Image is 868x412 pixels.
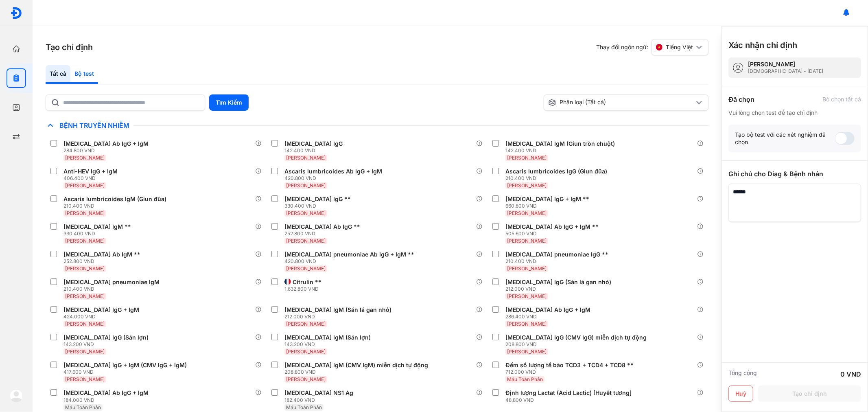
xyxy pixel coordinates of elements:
[286,238,326,244] span: [PERSON_NAME]
[505,362,634,369] div: Đếm số lượng tế bào TCD3 + TCD4 + TCD8 **
[507,238,547,244] span: [PERSON_NAME]
[63,389,149,397] div: [MEDICAL_DATA] Ab IgG + IgM
[284,362,428,369] div: [MEDICAL_DATA] IgM (CMV IgM) miễn dịch tự động
[284,203,354,209] div: 330.400 VND
[507,376,543,382] span: Máu Toàn Phần
[286,182,326,188] span: [PERSON_NAME]
[548,99,694,107] div: Phân loại (Tất cả)
[505,195,589,203] div: [MEDICAL_DATA] IgG + IgM **
[63,140,149,147] div: [MEDICAL_DATA] Ab IgG + IgM
[63,175,121,182] div: 406.400 VND
[284,341,374,348] div: 143.200 VND
[63,230,134,237] div: 330.400 VND
[63,195,166,203] div: Ascaris lumbricoides IgM (Giun đũa)
[728,39,797,51] h3: Xác nhận chỉ định
[507,348,547,355] span: [PERSON_NAME]
[284,251,414,258] div: [MEDICAL_DATA] pneumoniae Ab IgG + IgM **
[65,293,105,299] span: [PERSON_NAME]
[748,61,823,68] div: [PERSON_NAME]
[284,397,356,403] div: 182.400 VND
[284,306,391,313] div: [MEDICAL_DATA] IgM (Sán lá gan nhỏ)
[505,389,632,397] div: Định lượng Lactat (Acid Lactic) [Huyết tương]
[505,258,612,265] div: 210.400 VND
[209,94,249,111] button: Tìm Kiếm
[63,362,187,369] div: [MEDICAL_DATA] IgG + IgM (CMV IgG + IgM)
[65,155,105,161] span: [PERSON_NAME]
[505,397,635,403] div: 48.800 VND
[735,131,835,146] div: Tạo bộ test với các xét nghiệm đã chọn
[286,210,326,216] span: [PERSON_NAME]
[505,203,593,209] div: 660.800 VND
[666,44,693,51] span: Tiếng Việt
[46,42,93,53] h3: Tạo chỉ định
[507,321,547,327] span: [PERSON_NAME]
[286,265,326,272] span: [PERSON_NAME]
[284,369,431,375] div: 208.800 VND
[505,341,650,348] div: 208.800 VND
[822,96,861,103] div: Bỏ chọn tất cả
[505,334,647,341] div: [MEDICAL_DATA] IgG (CMV IgG) miễn dịch tự động
[284,286,325,292] div: 1.632.800 VND
[284,313,395,320] div: 212.000 VND
[63,306,139,313] div: [MEDICAL_DATA] IgG + IgM
[284,140,343,147] div: [MEDICAL_DATA] IgG
[65,210,105,216] span: [PERSON_NAME]
[505,147,618,154] div: 142.400 VND
[63,168,118,175] div: Anti-HEV IgG + IgM
[284,258,418,265] div: 420.800 VND
[284,334,371,341] div: [MEDICAL_DATA] IgM (Sán lợn)
[505,140,615,147] div: [MEDICAL_DATA] IgM (Giun tròn chuột)
[65,238,105,244] span: [PERSON_NAME]
[55,121,133,129] span: Bệnh Truyền Nhiễm
[284,168,382,175] div: Ascaris lumbricoides Ab IgG + IgM
[10,7,22,19] img: logo
[65,321,105,327] span: [PERSON_NAME]
[505,168,607,175] div: Ascaris lumbricoides IgG (Giun đũa)
[63,223,131,230] div: [MEDICAL_DATA] IgM **
[505,251,608,258] div: [MEDICAL_DATA] pneumoniae IgG **
[63,369,190,375] div: 417.600 VND
[728,386,753,402] button: Huỷ
[63,286,163,292] div: 210.400 VND
[10,389,23,402] img: logo
[63,397,152,403] div: 184.000 VND
[284,175,385,182] div: 420.800 VND
[284,147,346,154] div: 142.400 VND
[505,286,614,292] div: 212.000 VND
[63,278,160,286] div: [MEDICAL_DATA] pneumoniae IgM
[63,147,152,154] div: 284.800 VND
[507,210,547,216] span: [PERSON_NAME]
[63,203,170,209] div: 210.400 VND
[728,169,861,179] div: Ghi chú cho Diag & Bệnh nhân
[63,313,142,320] div: 424.000 VND
[65,376,105,382] span: [PERSON_NAME]
[65,265,105,272] span: [PERSON_NAME]
[505,223,599,230] div: [MEDICAL_DATA] Ab IgG + IgM **
[505,175,610,182] div: 210.400 VND
[65,404,101,410] span: Máu Toàn Phần
[284,389,353,397] div: [MEDICAL_DATA] NS1 Ag
[505,278,611,286] div: [MEDICAL_DATA] IgG (Sán lá gan nhỏ)
[505,369,637,375] div: 712.000 VND
[286,155,326,161] span: [PERSON_NAME]
[284,195,351,203] div: [MEDICAL_DATA] IgG **
[507,265,547,272] span: [PERSON_NAME]
[748,68,823,75] div: [DEMOGRAPHIC_DATA] - [DATE]
[63,341,152,348] div: 143.200 VND
[728,94,754,104] div: Đã chọn
[46,65,70,84] div: Tất cả
[63,334,149,341] div: [MEDICAL_DATA] IgG (Sán lợn)
[758,386,861,402] button: Tạo chỉ định
[286,321,326,327] span: [PERSON_NAME]
[65,182,105,188] span: [PERSON_NAME]
[505,230,602,237] div: 505.600 VND
[63,258,144,265] div: 252.800 VND
[596,39,708,55] div: Thay đổi ngôn ngữ:
[840,369,861,379] div: 0 VND
[507,293,547,299] span: [PERSON_NAME]
[507,155,547,161] span: [PERSON_NAME]
[286,376,326,382] span: [PERSON_NAME]
[70,65,98,84] div: Bộ test
[505,306,590,313] div: [MEDICAL_DATA] Ab IgG + IgM
[728,109,861,116] div: Vui lòng chọn test để tạo chỉ định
